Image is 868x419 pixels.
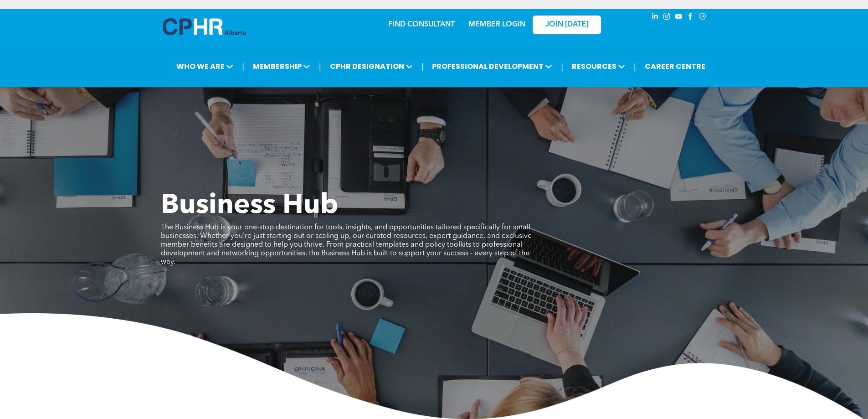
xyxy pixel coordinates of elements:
[242,57,244,76] li: |
[674,11,684,24] a: youtube
[545,21,588,29] span: JOIN [DATE]
[161,192,339,220] span: Business Hub
[327,58,416,75] span: CPHR DESIGNATION
[468,21,525,28] a: MEMBER LOGIN
[650,11,660,24] a: linkedin
[388,21,455,28] a: FIND CONSULTANT
[421,57,424,76] li: |
[642,58,708,75] a: CAREER CENTRE
[561,57,563,76] li: |
[533,16,601,34] a: JOIN [DATE]
[163,18,246,35] img: A blue and white logo for cp alberta
[662,11,672,24] a: instagram
[634,57,636,76] li: |
[429,58,555,75] span: PROFESSIONAL DEVELOPMENT
[319,57,321,76] li: |
[686,11,696,24] a: facebook
[698,11,708,24] a: Social network
[569,58,628,75] span: RESOURCES
[161,224,532,266] span: The Business Hub is your one-stop destination for tools, insights, and opportunities tailored spe...
[174,58,236,75] span: WHO WE ARE
[250,58,313,75] span: MEMBERSHIP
